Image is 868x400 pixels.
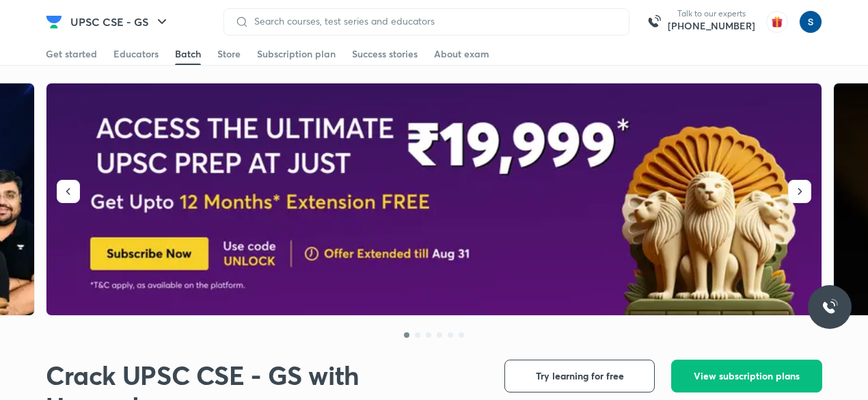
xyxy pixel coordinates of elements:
div: Success stories [352,47,418,61]
img: ttu [822,299,838,315]
input: Search courses, test series and educators [249,16,618,27]
div: Subscription plan [257,47,336,61]
img: simran kumari [799,10,822,34]
a: Batch [175,43,201,65]
img: avatar [766,11,788,33]
img: call-us [640,8,668,36]
a: Get started [46,43,97,65]
a: Educators [113,43,159,65]
button: Try learning for free [504,360,655,392]
div: About exam [434,47,489,61]
div: Get started [46,47,97,61]
img: Company Logo [46,14,62,30]
button: View subscription plans [671,360,822,392]
div: Store [217,47,241,61]
a: About exam [434,43,489,65]
button: UPSC CSE - GS [62,8,178,36]
a: Store [217,43,241,65]
div: Batch [175,47,201,61]
a: Success stories [352,43,418,65]
span: Try learning for free [536,369,624,383]
a: [PHONE_NUMBER] [668,19,755,33]
a: Subscription plan [257,43,336,65]
span: View subscription plans [694,369,800,383]
p: Talk to our experts [668,8,755,19]
div: Educators [113,47,159,61]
